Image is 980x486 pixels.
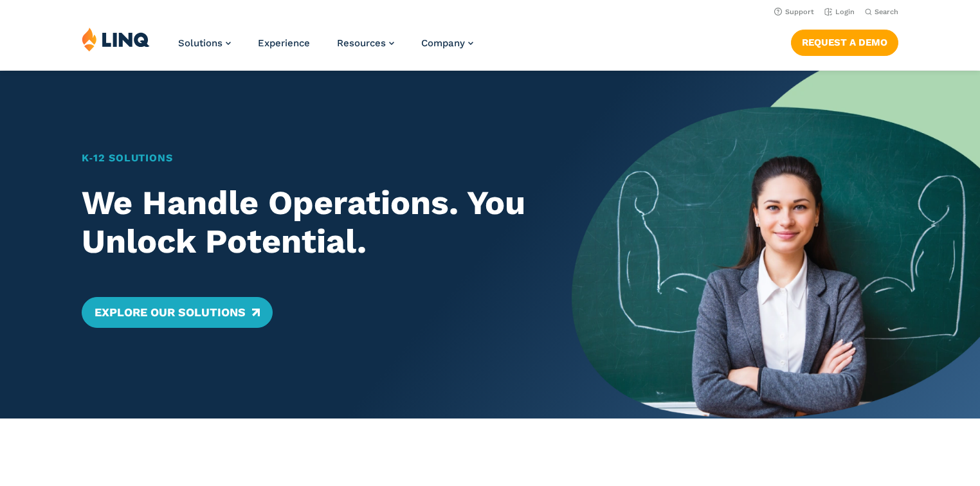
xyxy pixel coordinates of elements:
a: Explore Our Solutions [82,297,273,328]
button: Open Search Bar [865,7,898,17]
span: Solutions [178,37,222,49]
a: Solutions [178,37,231,49]
span: Company [421,37,465,49]
span: Search [875,8,898,16]
img: Home Banner [572,71,980,419]
span: Resources [337,37,386,49]
a: Company [421,37,473,49]
nav: Primary Navigation [178,27,473,69]
a: Login [824,8,855,16]
a: Support [774,8,814,16]
a: Experience [258,37,310,49]
a: Resources [337,37,394,49]
h1: K‑12 Solutions [82,150,532,166]
img: LINQ | K‑12 Software [82,27,150,51]
a: Request a Demo [791,30,898,55]
h2: We Handle Operations. You Unlock Potential. [82,184,532,261]
nav: Button Navigation [791,27,898,55]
